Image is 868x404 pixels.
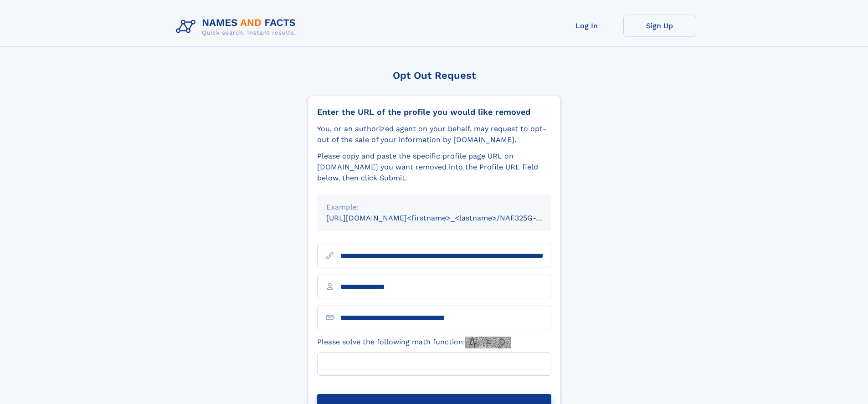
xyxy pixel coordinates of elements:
[317,337,511,348] label: Please solve the following math function:
[317,107,551,117] div: Enter the URL of the profile you would like removed
[326,214,569,222] small: [URL][DOMAIN_NAME]<firstname>_<lastname>/NAF325G-xxxxxxxx
[326,202,542,213] div: Example:
[317,123,551,145] div: You, or an authorized agent on your behalf, may request to opt-out of the sale of your informatio...
[317,151,551,184] div: Please copy and paste the specific profile page URL on [DOMAIN_NAME] you want removed into the Pr...
[172,15,303,39] img: Logo Names and Facts
[550,15,623,37] a: Log In
[308,70,561,81] div: Opt Out Request
[623,15,696,37] a: Sign Up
